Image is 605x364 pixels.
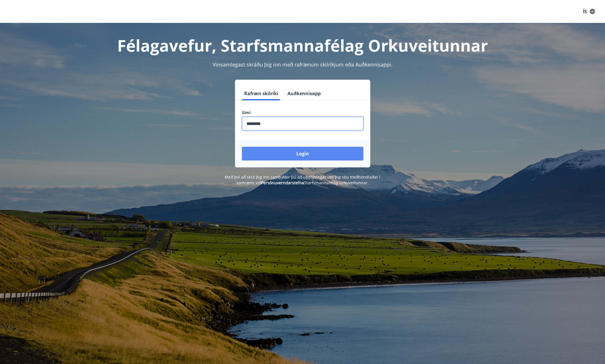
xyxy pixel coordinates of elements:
[580,6,598,17] button: ÍS
[213,61,393,68] span: Vinsamlegast skráðu þig inn með rafrænum skilríkjum eða Auðkennisappi.
[285,87,323,100] button: Auðkennisapp
[242,87,281,100] button: Rafræn skilríki
[261,180,304,185] a: Persónuverndarstefna
[242,147,363,161] button: Login
[225,174,380,185] span: Með því að skrá þig inn samþykkir þú að upplýsingar um þig séu meðhöndlaðar í samræmi við Starfsm...
[103,34,502,56] h1: Félagavefur, Starfsmannafélag Orkuveitunnar
[242,110,363,116] label: Sími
